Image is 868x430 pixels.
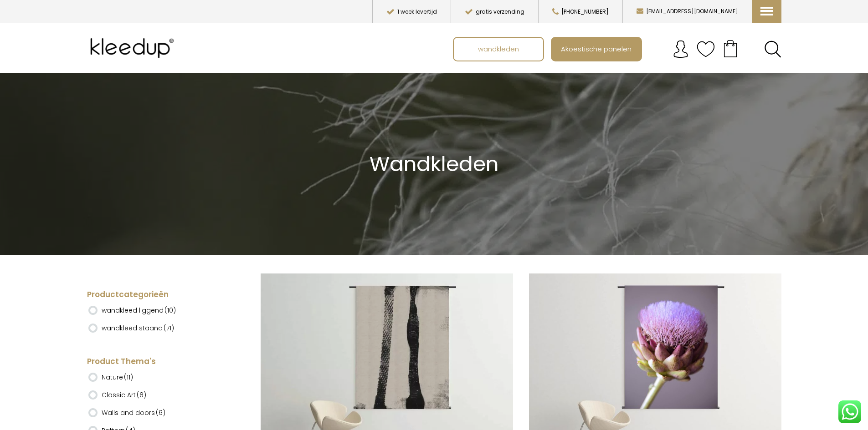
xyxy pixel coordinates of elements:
[164,324,174,333] span: (71)
[672,40,690,58] img: account.svg
[764,40,781,58] a: Search
[124,373,133,382] span: (11)
[102,405,165,420] label: Walls and doors
[102,320,174,336] label: wandkleed staand
[102,303,176,318] label: wandkleed liggend
[102,387,146,403] label: Classic Art
[454,38,543,61] a: wandkleden
[87,356,226,367] h4: Product Thema's
[556,40,637,57] span: Akoestische panelen
[697,40,715,58] img: verlanglijstje.svg
[87,289,226,300] h4: Productcategorieën
[552,38,641,61] a: Akoestische panelen
[370,150,498,178] span: Wandkleden
[137,390,146,400] span: (6)
[156,408,165,417] span: (6)
[87,30,181,66] img: Kleedup
[164,306,176,315] span: (10)
[102,369,133,385] label: Nature
[473,40,524,57] span: wandkleden
[453,37,788,61] nav: Main menu
[715,37,746,60] a: Your cart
